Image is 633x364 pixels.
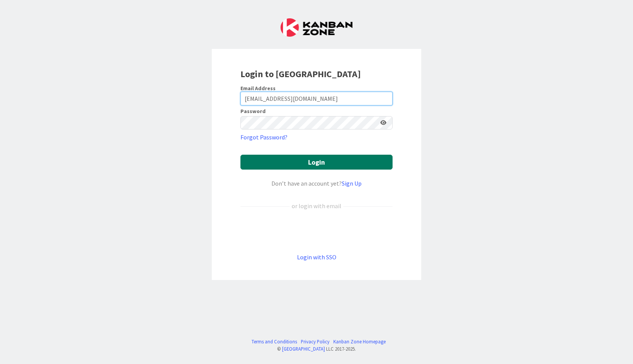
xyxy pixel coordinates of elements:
a: Login with SSO [297,253,336,261]
a: Forgot Password? [240,133,287,142]
label: Email Address [240,85,276,92]
label: Password [240,108,266,114]
b: Login to [GEOGRAPHIC_DATA] [240,68,361,80]
img: Kanban Zone [281,18,352,37]
a: Terms and Conditions [252,338,297,345]
iframe: Sign in with Google Button [237,223,396,240]
a: [GEOGRAPHIC_DATA] [282,346,325,352]
button: Login [240,155,393,170]
a: Privacy Policy [301,338,329,345]
div: or login with email [290,201,343,210]
a: Kanban Zone Homepage [333,338,386,345]
div: © LLC 2017- 2025 . [248,345,386,353]
div: Don’t have an account yet? [240,179,393,188]
a: Sign Up [342,180,362,187]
